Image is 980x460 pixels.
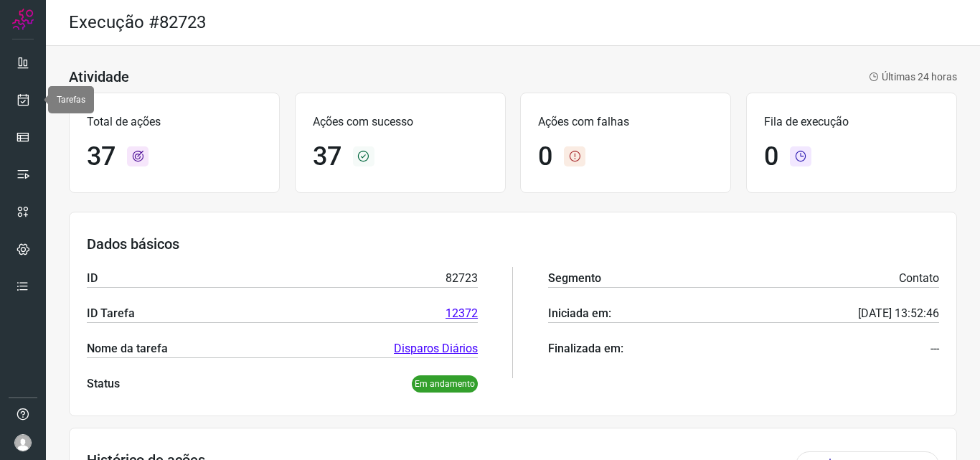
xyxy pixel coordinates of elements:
p: Ações com falhas [538,113,713,131]
h3: Atividade [69,68,129,85]
p: Últimas 24 horas [869,70,957,85]
img: Logo [12,9,34,30]
h3: Dados básicos [87,235,939,253]
a: Disparos Diários [394,340,478,357]
h1: 37 [87,141,116,172]
h2: Execução #82723 [69,12,206,33]
p: Contato [899,270,939,287]
p: ID Tarefa [87,305,135,322]
p: Segmento [548,270,601,287]
p: Status [87,375,120,393]
p: --- [930,340,939,357]
h1: 0 [764,141,778,172]
p: Nome da tarefa [87,340,168,357]
h1: 37 [313,141,341,172]
span: Tarefas [57,95,85,105]
p: Finalizada em: [548,340,623,357]
img: avatar-user-boy.jpg [14,434,32,451]
p: Total de ações [87,113,262,131]
h1: 0 [538,141,552,172]
p: Ações com sucesso [313,113,488,131]
p: Fila de execução [764,113,939,131]
p: Em andamento [412,375,478,393]
p: Iniciada em: [548,305,611,322]
p: [DATE] 13:52:46 [858,305,939,322]
p: ID [87,270,98,287]
a: 12372 [446,305,478,322]
p: 82723 [446,270,478,287]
